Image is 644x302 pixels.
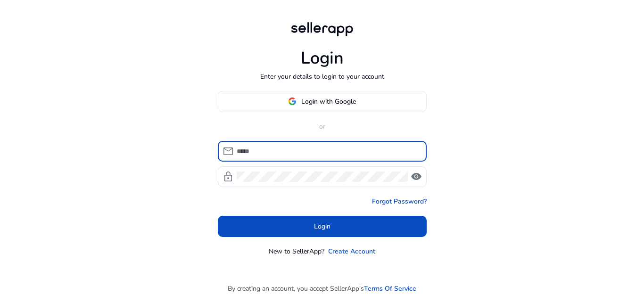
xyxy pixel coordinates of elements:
[223,146,234,157] span: mail
[328,246,375,256] a: Create Account
[411,171,422,182] span: visibility
[364,284,416,294] a: Terms Of Service
[218,91,427,112] button: Login with Google
[218,216,427,237] button: Login
[223,171,234,182] span: lock
[301,48,344,68] h1: Login
[372,196,427,206] a: Forgot Password?
[301,97,356,106] span: Login with Google
[288,97,297,106] img: google-logo.svg
[314,221,330,231] span: Login
[260,72,384,82] p: Enter your details to login to your account
[269,246,324,256] p: New to SellerApp?
[218,122,427,131] p: or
